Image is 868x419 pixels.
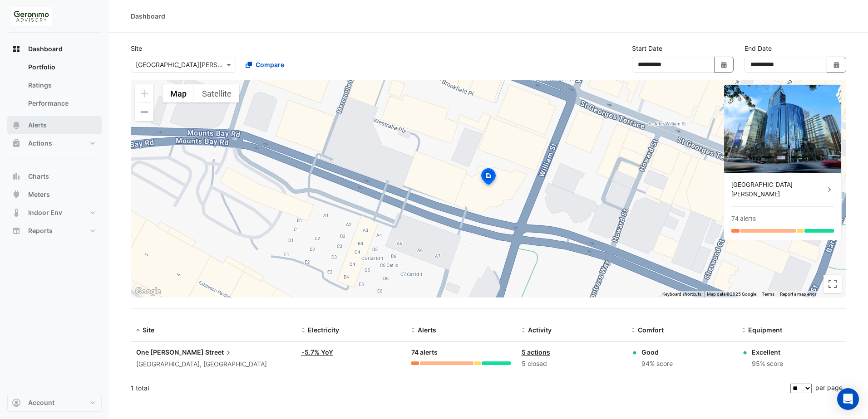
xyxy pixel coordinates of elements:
[7,134,102,152] button: Actions
[7,116,102,134] button: Alerts
[478,167,498,189] img: site-pin-selected.svg
[131,11,165,21] div: Dashboard
[7,58,102,116] div: Dashboard
[632,44,662,53] label: Start Date
[724,85,841,173] img: One William Street
[837,388,859,410] div: Open Intercom Messenger
[21,58,102,76] a: Portfolio
[662,291,701,297] button: Keyboard shortcuts
[7,167,102,185] button: Charts
[638,326,664,334] span: Comfort
[528,326,552,334] span: Activity
[131,44,142,53] label: Site
[28,172,49,181] span: Charts
[12,139,21,148] app-icon: Actions
[411,347,510,358] div: 74 alerts
[752,347,783,357] div: Excellent
[780,292,816,297] a: Report a map error
[301,348,333,356] a: -5.7% YoY
[12,190,21,199] app-icon: Meters
[308,326,339,334] span: Electricity
[641,359,673,369] div: 94% score
[7,222,102,240] button: Reports
[143,326,154,334] span: Site
[28,139,52,148] span: Actions
[136,359,291,370] div: [GEOGRAPHIC_DATA], [GEOGRAPHIC_DATA]
[135,103,153,121] button: Zoom out
[731,180,825,199] div: [GEOGRAPHIC_DATA][PERSON_NAME]
[28,190,50,199] span: Meters
[256,60,284,69] span: Compare
[522,348,550,356] a: 5 actions
[762,292,774,297] a: Terms (opens in new tab)
[12,44,21,54] app-icon: Dashboard
[12,121,21,130] app-icon: Alerts
[833,61,841,68] fa-icon: Select Date
[731,214,756,224] div: 74 alerts
[136,348,204,356] span: One [PERSON_NAME]
[12,208,21,217] app-icon: Indoor Env
[720,61,728,68] fa-icon: Select Date
[7,185,102,204] button: Meters
[131,377,789,400] div: 1 total
[163,84,194,102] button: Show street map
[745,44,772,53] label: End Date
[12,172,21,181] app-icon: Charts
[815,384,843,391] span: per page
[21,94,102,112] a: Performance
[28,226,53,235] span: Reports
[522,359,621,369] div: 5 closed
[240,57,290,73] button: Compare
[12,226,21,235] app-icon: Reports
[21,76,102,94] a: Ratings
[752,359,783,369] div: 95% score
[133,286,163,297] img: Google
[748,326,782,334] span: Equipment
[135,84,153,102] button: Zoom in
[7,40,102,58] button: Dashboard
[641,347,673,357] div: Good
[418,326,436,334] span: Alerts
[11,7,52,25] img: Company Logo
[28,121,47,130] span: Alerts
[194,84,239,102] button: Show satellite imagery
[707,292,756,297] span: Map data ©2025 Google
[205,347,233,357] span: Street
[7,394,102,412] button: Account
[824,275,842,293] button: Toggle fullscreen view
[28,44,63,54] span: Dashboard
[28,398,54,407] span: Account
[133,286,163,297] a: Open this area in Google Maps (opens a new window)
[7,204,102,222] button: Indoor Env
[28,208,62,217] span: Indoor Env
